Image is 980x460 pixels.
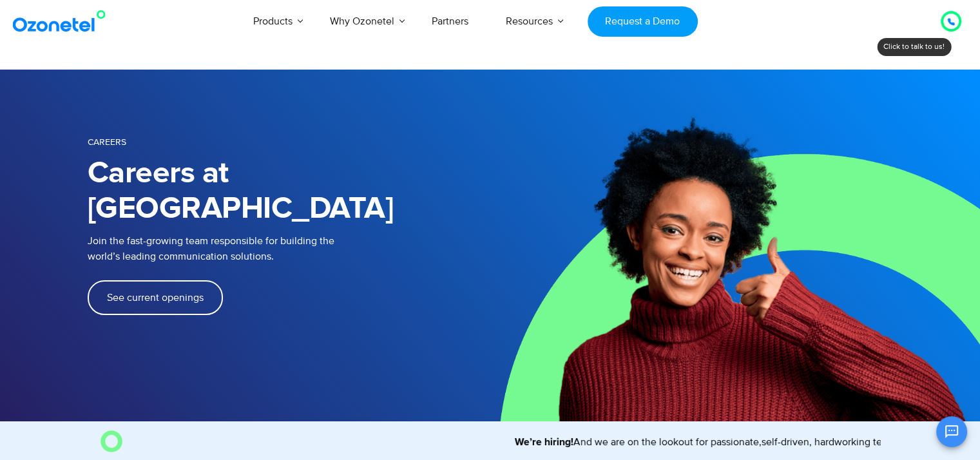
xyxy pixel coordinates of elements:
span: Careers [88,137,126,148]
span: See current openings [107,292,204,303]
p: Join the fast-growing team responsible for building the world’s leading communication solutions. [88,233,471,264]
button: Open chat [936,416,967,447]
h1: Careers at [GEOGRAPHIC_DATA] [88,156,490,227]
strong: We’re hiring! [506,437,564,447]
a: See current openings [88,280,223,315]
marquee: And we are on the lookout for passionate,self-driven, hardworking team members to join us. Come, ... [128,434,880,450]
img: O Image [101,430,122,452]
a: Request a Demo [588,6,698,37]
